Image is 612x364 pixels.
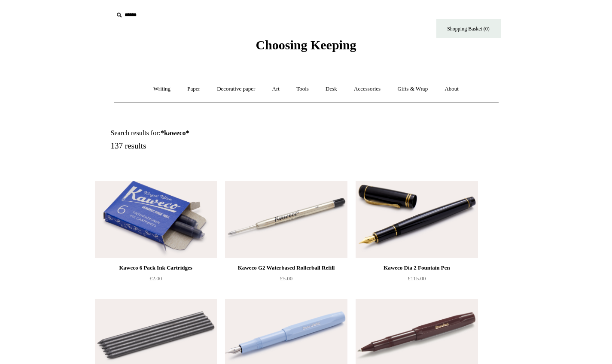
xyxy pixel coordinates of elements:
a: Kaweco 6 Pack Ink Cartridges Kaweco 6 Pack Ink Cartridges [95,181,217,258]
a: Art [265,78,287,100]
h1: Search results for: [111,129,316,137]
span: £2.00 [149,275,162,282]
span: £5.00 [280,275,292,282]
img: Kaweco Dia 2 Fountain Pen [356,181,478,258]
a: Choosing Keeping [256,45,356,51]
div: Kaweco Dia 2 Fountain Pen [358,263,475,273]
a: Kaweco G2 Waterbased Rollerball Refill Kaweco G2 Waterbased Rollerball Refill [225,181,347,258]
a: Kaweco Dia 2 Fountain Pen £115.00 [356,263,478,298]
span: Choosing Keeping [256,38,356,52]
a: Kaweco G2 Waterbased Rollerball Refill £5.00 [225,263,347,298]
img: Kaweco 6 Pack Ink Cartridges [95,181,217,258]
a: Writing [146,78,178,100]
a: Decorative paper [209,78,263,100]
h5: 137 results [111,141,316,151]
a: Paper [180,78,208,100]
span: £115.00 [408,275,426,282]
div: Kaweco 6 Pack Ink Cartridges [97,263,215,273]
a: Kaweco 6 Pack Ink Cartridges £2.00 [95,263,217,298]
a: Desk [318,78,345,100]
a: Tools [289,78,317,100]
a: Accessories [346,78,388,100]
a: Gifts & Wrap [390,78,435,100]
a: Shopping Basket (0) [436,19,501,38]
div: Kaweco G2 Waterbased Rollerball Refill [227,263,345,273]
img: Kaweco G2 Waterbased Rollerball Refill [225,181,347,258]
a: About [437,78,466,100]
a: Kaweco Dia 2 Fountain Pen Kaweco Dia 2 Fountain Pen [356,181,478,258]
